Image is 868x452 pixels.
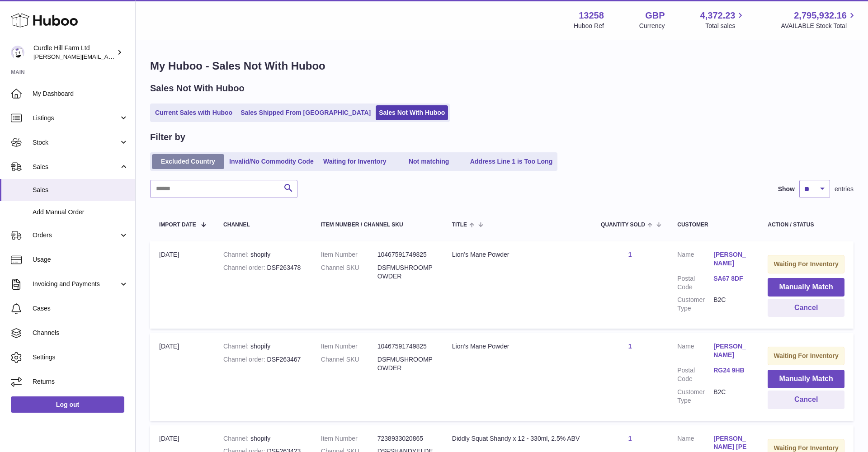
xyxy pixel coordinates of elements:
span: entries [835,185,854,193]
span: AVAILABLE Stock Total [781,22,857,30]
button: Manually Match [768,278,844,297]
div: Currency [639,22,665,30]
a: Invalid/No Commodity Code [226,154,317,169]
div: Action / Status [768,222,844,228]
span: Stock [33,138,119,147]
a: 1 [628,251,632,258]
span: Total sales [705,22,745,30]
dt: Customer Type [677,388,713,405]
strong: Waiting For Inventory [774,352,838,359]
div: Huboo Ref [574,22,604,30]
span: Quantity Sold [601,222,645,228]
span: Invoicing and Payments [33,280,119,288]
span: 4,372.23 [700,9,736,22]
h2: Sales Not With Huboo [150,82,245,94]
strong: Channel [223,251,250,258]
a: 1 [628,435,632,442]
span: Title [452,222,467,228]
span: Import date [159,222,196,228]
dd: DSFMUSHROOMPOWDER [377,355,434,372]
button: Cancel [768,299,844,317]
a: Log out [11,396,124,413]
strong: GBP [645,9,665,22]
h1: My Huboo - Sales Not With Huboo [150,59,854,73]
div: shopify [223,250,303,259]
span: Returns [33,377,128,386]
div: DSF263467 [223,355,303,364]
span: 2,795,932.16 [794,9,847,22]
div: shopify [223,434,303,443]
button: Manually Match [768,370,844,388]
span: My Dashboard [33,89,128,98]
dt: Postal Code [677,366,713,383]
div: shopify [223,342,303,351]
a: 4,372.23 Total sales [700,9,746,30]
div: Item Number / Channel SKU [321,222,434,228]
a: RG24 9HB [713,366,750,375]
span: [PERSON_NAME][EMAIL_ADDRESS][DOMAIN_NAME] [33,53,181,60]
strong: Channel [223,435,250,442]
dt: Name [677,342,713,362]
dd: 10467591749825 [377,250,434,259]
div: Diddly Squat Shandy x 12 - 330ml, 2.5% ABV [452,434,583,443]
dt: Customer Type [677,296,713,313]
div: Lion’s Mane Powder [452,342,583,351]
label: Show [778,185,795,193]
strong: Waiting For Inventory [774,444,838,452]
div: Channel [223,222,303,228]
dt: Name [677,250,713,270]
dd: 7238933020865 [377,434,434,443]
span: Sales [33,186,128,194]
strong: Channel order [223,356,267,363]
span: Add Manual Order [33,208,128,217]
strong: Channel [223,343,250,350]
span: Cases [33,304,128,313]
span: Usage [33,255,128,264]
a: 2,795,932.16 AVAILABLE Stock Total [781,9,857,30]
a: [PERSON_NAME] [713,250,750,268]
strong: 13258 [579,9,604,22]
span: Sales [33,163,119,171]
span: Channels [33,329,128,337]
div: Customer [677,222,750,228]
div: Curdle Hill Farm Ltd [33,44,115,61]
dd: DSFMUSHROOMPOWDER [377,264,434,281]
dt: Channel SKU [321,264,377,281]
h2: Filter by [150,131,185,143]
dt: Item Number [321,250,377,259]
span: Orders [33,231,119,240]
dd: 10467591749825 [377,342,434,351]
dt: Postal Code [677,274,713,292]
a: Not matching [393,154,465,169]
a: 1 [628,343,632,350]
button: Cancel [768,391,844,409]
a: Current Sales with Huboo [152,105,236,120]
a: Sales Shipped From [GEOGRAPHIC_DATA] [237,105,374,120]
dd: B2C [713,296,750,313]
strong: Channel order [223,264,267,271]
dt: Item Number [321,434,377,443]
div: Lion’s Mane Powder [452,250,583,259]
a: Excluded Country [152,154,224,169]
td: [DATE] [150,241,214,329]
img: miranda@diddlysquatfarmshop.com [11,46,24,59]
a: Waiting for Inventory [319,154,391,169]
strong: Waiting For Inventory [774,260,838,268]
span: Settings [33,353,128,362]
a: Address Line 1 is Too Long [467,154,556,169]
span: Listings [33,114,119,122]
a: [PERSON_NAME] [713,342,750,359]
td: [DATE] [150,333,214,420]
div: DSF263478 [223,264,303,272]
dt: Channel SKU [321,355,377,372]
a: SA67 8DF [713,274,750,283]
dd: B2C [713,388,750,405]
dt: Item Number [321,342,377,351]
a: Sales Not With Huboo [376,105,448,120]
